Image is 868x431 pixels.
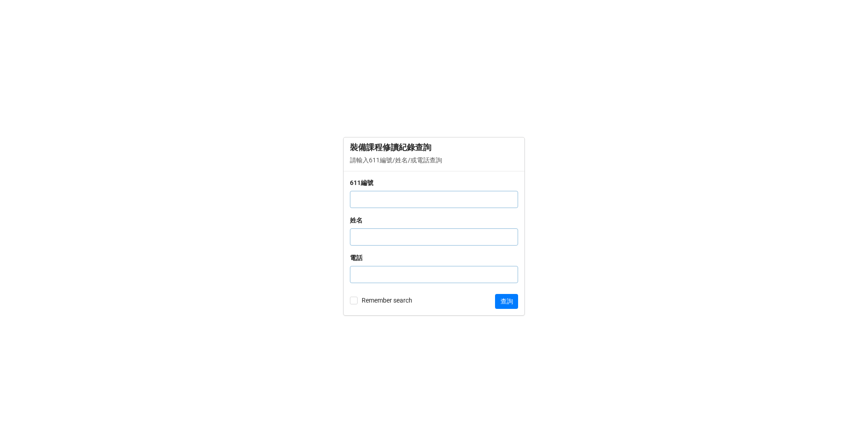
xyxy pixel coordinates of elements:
[350,297,412,304] label: Remember search
[350,142,518,152] div: 裝備課程修讀紀錄查詢
[350,178,373,188] div: 611編號
[350,156,518,165] p: 請輸入611編號/姓名/或電話查詢
[495,294,518,309] button: 查詢
[350,253,363,263] div: 電話
[350,215,363,225] div: 姓名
